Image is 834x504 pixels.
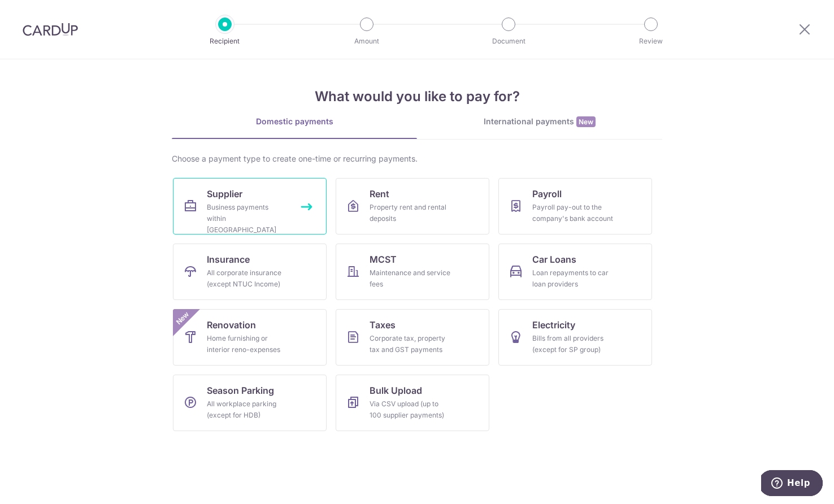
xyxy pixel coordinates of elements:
span: Payroll [532,187,562,201]
a: MCSTMaintenance and service fees [336,244,489,300]
div: Loan repayments to car loan providers [532,267,614,290]
div: All workplace parking (except for HDB) [207,398,288,421]
span: Insurance [207,253,250,266]
span: New [576,116,596,127]
a: Season ParkingAll workplace parking (except for HDB) [173,375,327,431]
a: RenovationHome furnishing or interior reno-expensesNew [173,309,327,366]
span: Supplier [207,187,242,201]
p: Review [609,36,693,47]
a: RentProperty rent and rental deposits [336,178,489,234]
a: InsuranceAll corporate insurance (except NTUC Income) [173,244,327,300]
span: Taxes [370,318,396,332]
div: International payments [417,116,662,128]
span: Bulk Upload [370,384,422,397]
span: Renovation [207,318,256,332]
p: Recipient [183,36,267,47]
span: MCST [370,253,397,266]
div: Choose a payment type to create one-time or recurring payments. [172,153,662,164]
a: PayrollPayroll pay-out to the company's bank account [498,178,652,234]
a: ElectricityBills from all providers (except for SP group) [498,309,652,366]
a: TaxesCorporate tax, property tax and GST payments [336,309,489,366]
p: Document [467,36,550,47]
div: Home furnishing or interior reno-expenses [207,333,288,355]
div: Business payments within [GEOGRAPHIC_DATA] [207,202,288,236]
div: Maintenance and service fees [370,267,451,290]
a: Car LoansLoan repayments to car loan providers [498,244,652,300]
img: CardUp [23,23,78,36]
div: Corporate tax, property tax and GST payments [370,333,451,355]
div: Payroll pay-out to the company's bank account [532,202,614,224]
p: Amount [325,36,409,47]
span: Help [26,8,49,18]
span: Car Loans [532,253,576,266]
span: Electricity [532,318,575,332]
div: Property rent and rental deposits [370,202,451,224]
h4: What would you like to pay for? [172,86,662,107]
iframe: Opens a widget where you can find more information [761,470,823,498]
span: Rent [370,187,389,201]
div: All corporate insurance (except NTUC Income) [207,267,288,290]
a: SupplierBusiness payments within [GEOGRAPHIC_DATA] [173,178,327,234]
span: Season Parking [207,384,274,397]
a: Bulk UploadVia CSV upload (up to 100 supplier payments) [336,375,489,431]
div: Bills from all providers (except for SP group) [532,333,614,355]
div: Domestic payments [172,116,417,127]
div: Via CSV upload (up to 100 supplier payments) [370,398,451,421]
span: New [173,309,192,328]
